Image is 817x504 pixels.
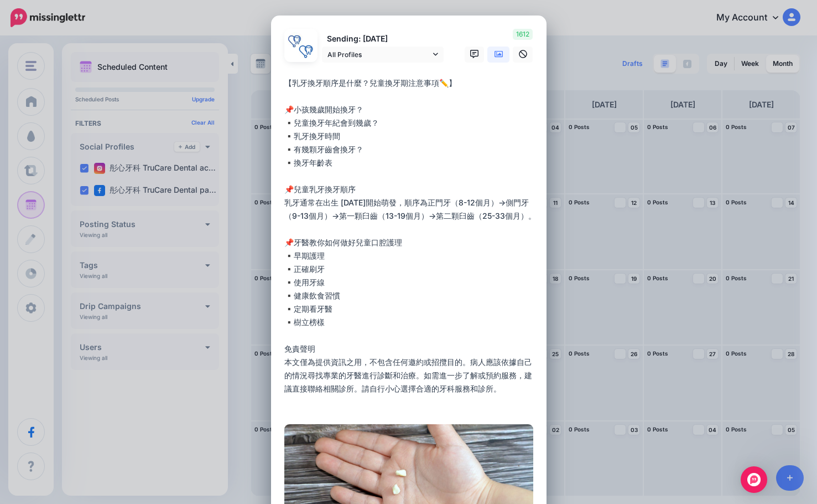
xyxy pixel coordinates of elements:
a: All Profiles [322,47,444,63]
div: 【乳牙換牙順序是什麼？兒童換牙期注意事項✏️】 📌小孩幾歲開始換牙？ ▪️兒童換牙年紀會到幾歲？ ▪️乳牙換牙時間 ▪️有幾顆牙齒會換牙？ ▪️換牙年齡表 📌兒童乳牙換牙順序 乳牙通常在出生 [... [284,76,539,395]
span: 1612 [513,29,533,40]
img: 274190985_680478949801957_2017379358137317086_n-bsa151076.jpg [298,43,314,59]
span: All Profiles [327,49,430,60]
p: Sending: [DATE] [322,33,444,45]
img: 361341954_291517423381077_7267966510012555972_n-bsa151070.jpg [288,32,304,48]
div: Open Intercom Messenger [741,466,767,493]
